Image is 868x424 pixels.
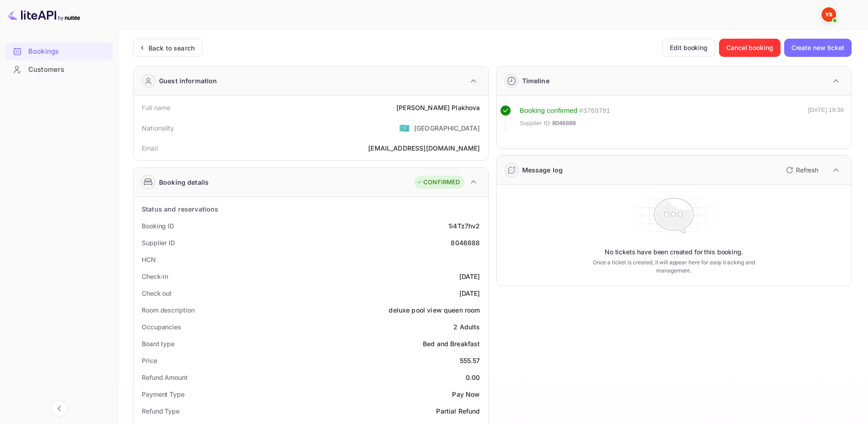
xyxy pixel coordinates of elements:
span: United States [399,120,410,136]
p: No tickets have been created for this booking. [605,247,743,257]
div: Status and reservations [142,204,218,214]
div: Check-in [142,272,168,281]
button: Collapse navigation [51,400,67,417]
div: Room description [142,305,194,315]
img: Yandex Support [822,7,836,22]
span: Supplier ID: [520,119,552,128]
div: [DATE] 19:36 [808,106,844,132]
div: # 3769791 [579,106,610,116]
div: Refund Amount [142,373,188,382]
div: Booking confirmed [520,106,578,116]
div: Guest information [159,76,217,86]
button: Refresh [781,163,822,177]
img: LiteAPI logo [7,7,80,22]
div: Bed and Breakfast [423,339,480,348]
div: Full name [142,103,170,112]
div: Customers [5,61,113,79]
div: Message log [522,165,563,175]
div: Booking details [159,177,209,187]
div: Bookings [28,46,108,57]
div: Refund Type [142,406,180,416]
p: Once a ticket is created, it will appear here for easy tracking and management. [578,258,769,275]
div: Occupancies [142,322,181,332]
div: [EMAIL_ADDRESS][DOMAIN_NAME] [368,143,480,153]
div: CONFIRMED [416,178,460,187]
div: 1i4Tz7hv2 [448,221,480,231]
div: Supplier ID [142,238,175,247]
div: 2 Adults [453,322,480,332]
button: Create new ticket [784,39,852,57]
div: HCN [142,255,156,264]
div: Bookings [5,43,113,61]
div: 8046888 [451,238,480,247]
a: Customers [5,61,113,78]
a: Bookings [5,43,113,60]
div: Nationality [142,123,175,133]
div: Payment Type [142,389,185,399]
div: Booking ID [142,221,174,231]
div: Partial Refund [436,406,480,416]
div: [PERSON_NAME] Plakhova [396,103,480,112]
button: Edit booking [662,39,715,57]
div: [DATE] [459,272,480,281]
p: Refresh [796,165,818,175]
div: [DATE] [459,288,480,298]
div: deluxe pool view queen room [389,305,480,315]
div: Board type [142,339,175,348]
div: [GEOGRAPHIC_DATA] [414,123,480,133]
div: 0.00 [466,373,480,382]
div: Customers [28,65,108,75]
button: Cancel booking [719,39,781,57]
div: Check out [142,288,172,298]
div: Timeline [522,76,550,86]
div: 555.57 [460,356,480,365]
div: Price [142,356,157,365]
div: Email [142,143,158,153]
div: Back to search [149,43,195,53]
span: 8046888 [552,119,576,128]
div: Pay Now [452,389,480,399]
